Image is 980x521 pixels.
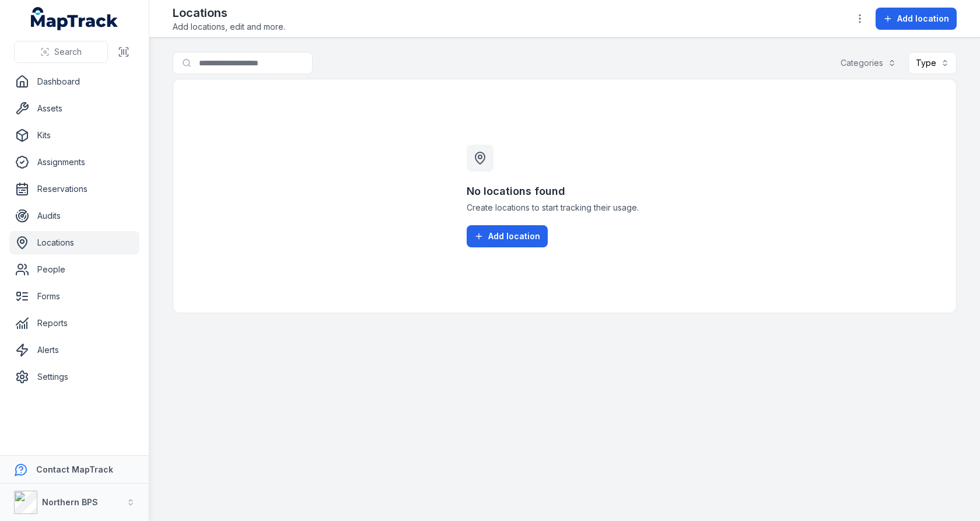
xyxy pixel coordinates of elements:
span: Add location [488,230,540,242]
a: Settings [9,365,139,389]
button: Search [14,41,108,63]
a: Reports [9,312,139,335]
span: Search [54,46,82,58]
a: Audits [9,204,139,228]
button: Type [908,52,957,74]
a: Reservations [9,177,139,201]
span: Create locations to start tracking their usage. [467,202,663,214]
strong: Northern BPS [42,497,98,507]
a: Kits [9,124,139,147]
h3: No locations found [467,183,663,200]
a: Forms [9,285,139,308]
button: Add location [876,8,957,30]
span: Add locations, edit and more. [173,21,285,33]
a: Alerts [9,338,139,362]
a: People [9,258,139,281]
h2: Locations [173,5,285,21]
a: Assets [9,97,139,120]
strong: Contact MapTrack [36,464,113,474]
span: Add location [897,13,949,25]
a: Assignments [9,151,139,174]
button: Categories [833,52,904,74]
a: Dashboard [9,70,139,93]
button: Add location [467,225,548,247]
a: MapTrack [31,7,118,30]
a: Locations [9,231,139,254]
